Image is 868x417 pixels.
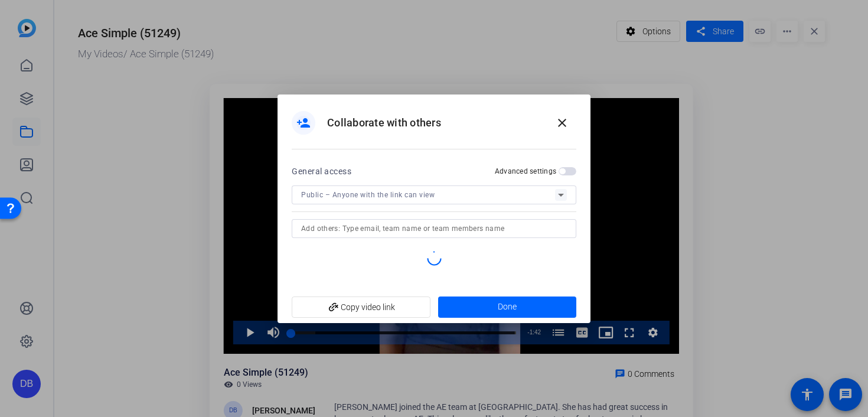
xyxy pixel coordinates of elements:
[296,116,311,130] mat-icon: person_add
[292,297,430,318] button: Copy video link
[301,296,421,318] span: Copy video link
[292,164,351,178] h2: General access
[495,167,556,176] h2: Advanced settings
[555,116,569,130] mat-icon: close
[438,297,577,318] button: Done
[301,191,435,199] span: Public – Anyone with the link can view
[301,221,567,236] input: Add others: Type email, team name or team members name
[324,298,344,318] mat-icon: add_link
[327,116,441,130] h1: Collaborate with others
[498,301,517,313] span: Done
